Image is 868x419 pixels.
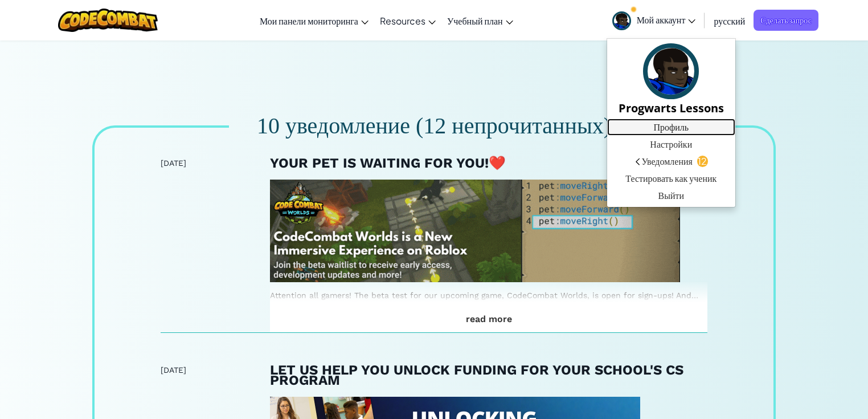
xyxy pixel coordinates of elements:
[447,15,503,27] span: Учебный план
[161,158,270,168] div: [DATE]
[374,5,441,36] a: Resources
[441,5,519,36] a: Учебный план
[270,158,707,168] div: Your Pet is Waiting For You!❤️
[607,119,735,136] a: Профиль
[257,117,611,134] div: 10 уведомление (12 непрочитанных)
[619,99,724,117] h5: Progwarts Lessons
[754,10,818,31] a: Сделать запрос
[714,15,745,27] span: русский
[637,14,696,26] span: Мой аккаунт
[607,2,702,38] a: Мой аккаунт
[708,5,751,36] a: русский
[254,5,374,36] a: Мои панели мониторинга
[58,9,158,32] img: CodeCombat logo
[161,365,270,375] div: [DATE]
[641,154,692,168] span: Уведомления
[607,42,735,119] a: Progwarts Lessons
[270,365,707,385] div: Let Us Help You Unlock Funding for Your School's CS Program
[607,153,735,170] a: Уведомления12
[697,156,708,166] span: 12
[260,15,358,27] span: Мои панели мониторинга
[380,15,425,27] span: Resources
[607,170,735,187] a: Тестировать как ученик
[643,43,699,99] img: avatar
[607,187,735,204] a: Выйти
[270,314,707,324] p: read more
[607,136,735,153] a: Настройки
[612,11,631,30] img: avatar
[270,180,680,282] img: Co co worlds roblox header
